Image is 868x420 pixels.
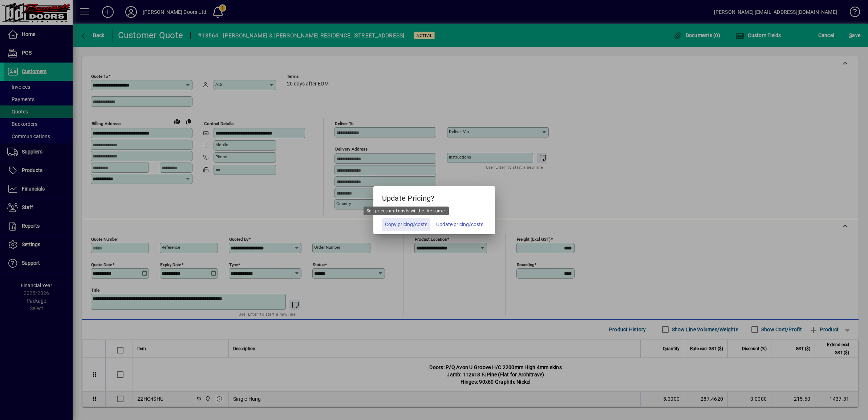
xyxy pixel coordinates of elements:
span: Update pricing/costs [436,221,483,228]
button: Update pricing/costs [433,218,486,231]
h5: Update Pricing? [373,186,495,207]
div: Sell prices and costs will be the same. [364,207,449,215]
button: Copy pricing/costs [382,218,430,231]
span: Copy pricing/costs [385,221,427,228]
